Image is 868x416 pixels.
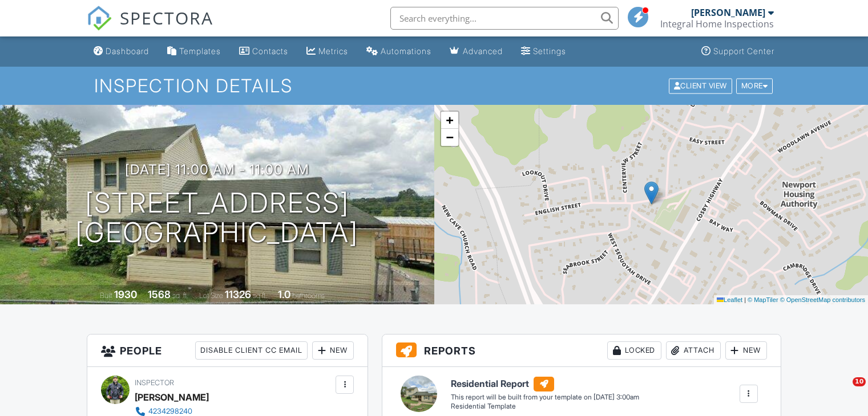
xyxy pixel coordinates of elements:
span: | [744,296,746,303]
a: Advanced [445,41,507,62]
span: 10 [853,377,866,386]
a: © OpenStreetMap contributors [780,296,865,303]
span: + [446,113,453,127]
h1: Inspection Details [94,76,774,96]
div: Templates [179,46,221,56]
span: SPECTORA [120,6,213,30]
div: Automations [381,46,431,56]
span: Built [100,291,112,300]
h3: People [87,335,368,367]
a: Templates [163,41,225,62]
div: Contacts [252,46,288,56]
a: Contacts [235,41,293,62]
div: More [736,78,773,93]
span: sq.ft. [253,291,267,300]
a: Zoom out [441,129,458,146]
div: Dashboard [106,46,149,56]
div: New [725,341,767,360]
a: Automations (Basic) [362,41,436,62]
div: Client View [669,78,732,93]
div: Residential Template [451,402,639,411]
div: 1.0 [278,288,290,300]
div: 1568 [148,288,171,300]
div: 4234298240 [148,407,192,416]
a: Settings [516,41,571,62]
h3: Reports [382,335,781,367]
a: Client View [668,81,735,89]
div: Disable Client CC Email [195,341,308,360]
h3: [DATE] 11:00 am - 11:00 am [125,162,309,177]
div: [PERSON_NAME] [691,7,765,18]
a: SPECTORA [87,15,213,39]
a: Dashboard [89,41,154,62]
div: Attach [666,341,721,360]
h1: [STREET_ADDRESS] [GEOGRAPHIC_DATA] [75,188,358,248]
div: Advanced [463,46,503,56]
a: © MapTiler [748,296,778,303]
div: Integral Home Inspections [660,18,774,30]
div: [PERSON_NAME] [135,389,209,406]
a: Leaflet [717,296,742,303]
span: Lot Size [199,291,223,300]
span: Inspector [135,378,174,387]
img: Marker [644,181,659,205]
a: Support Center [697,41,779,62]
span: bathrooms [292,291,325,300]
div: New [312,341,354,360]
img: The Best Home Inspection Software - Spectora [87,6,112,31]
div: 11326 [225,288,251,300]
div: Support Center [713,46,774,56]
div: Metrics [318,46,348,56]
a: Metrics [302,41,353,62]
div: 1930 [114,288,137,300]
span: − [446,130,453,144]
a: Zoom in [441,112,458,129]
div: This report will be built from your template on [DATE] 3:00am [451,393,639,402]
h6: Residential Report [451,377,639,391]
iframe: Intercom live chat [829,377,857,405]
span: sq. ft. [172,291,188,300]
input: Search everything... [390,7,619,30]
div: Settings [533,46,566,56]
div: Locked [607,341,661,360]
